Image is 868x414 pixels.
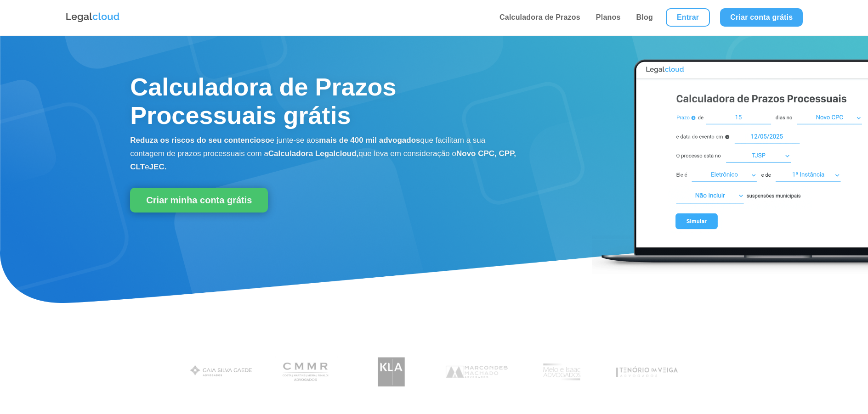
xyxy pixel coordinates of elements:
[527,352,597,392] img: Profissionais do escritório Melo e Isaac Advogados utilizam a Legalcloud
[271,352,341,392] img: Costa Martins Meira Rinaldi Advogados
[130,73,396,129] span: Calculadora de Prazos Processuais grátis
[130,149,516,171] b: Novo CPC, CPP, CLT
[356,352,426,392] img: Koury Lopes Advogados
[65,11,120,23] img: Logo da Legalcloud
[592,269,868,276] a: Calculadora de Prazos Processuais Legalcloud
[130,188,268,213] a: Criar minha conta grátis
[592,50,868,275] img: Calculadora de Prazos Processuais Legalcloud
[130,134,521,173] p: e junte-se aos que facilitam a sua contagem de prazos processuais com a que leva em consideração o e
[319,136,420,145] b: mais de 400 mil advogados
[130,136,270,145] b: Reduza os riscos do seu contencioso
[186,352,256,392] img: Gaia Silva Gaede Advogados Associados
[612,352,682,392] img: Tenório da Veiga Advogados
[720,8,803,27] a: Criar conta grátis
[442,352,512,392] img: Marcondes Machado Advogados utilizam a Legalcloud
[268,149,359,158] b: Calculadora Legalcloud,
[149,162,167,171] b: JEC.
[666,8,710,27] a: Entrar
